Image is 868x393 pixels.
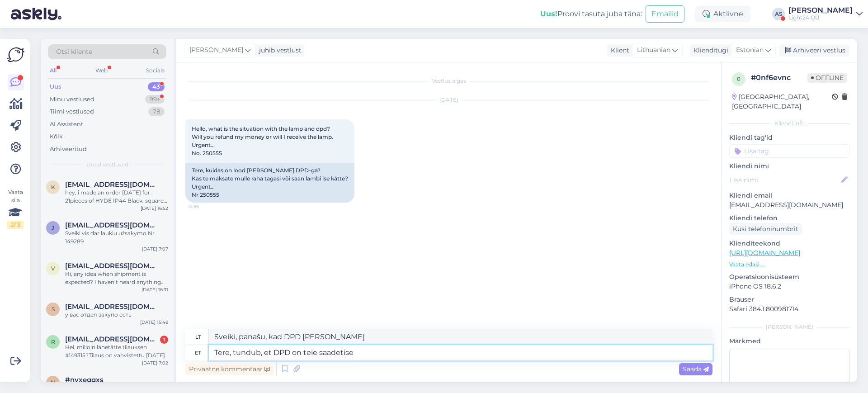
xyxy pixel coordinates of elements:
div: Kliendi info [729,119,850,128]
span: j [52,224,54,231]
div: 1 [160,336,168,344]
span: Otsi kliente [56,47,92,57]
span: s [52,306,55,313]
p: Märkmed [729,336,850,346]
textarea: Sveiki, panašu, kad DPD [PERSON_NAME] [209,329,712,345]
a: [PERSON_NAME]Light24 OÜ [788,7,863,21]
p: Kliendi tag'id [729,133,850,142]
span: k [51,184,55,190]
span: ritvaleinonen@hotmail.com [65,335,159,343]
div: Arhiveeritud [50,145,87,154]
div: Kõik [50,132,63,141]
p: Brauser [729,295,850,304]
img: Askly Logo [7,46,24,63]
div: Minu vestlused [50,95,94,104]
span: n [51,379,55,386]
div: [DATE] 7:07 [142,246,168,252]
p: Kliendi nimi [729,161,850,171]
input: Lisa tag [729,144,850,158]
div: 78 [148,107,165,116]
div: Hei, milloin lähetätte tilauksen #149315?Tilaus on vahvistettu [DATE]. [65,343,168,360]
div: Klient [607,46,629,55]
div: Uus [50,82,61,91]
span: Uued vestlused [86,161,128,169]
div: Arhiveeri vestlus [779,44,849,57]
div: 2 / 3 [7,221,24,229]
input: Lisa nimi [730,175,840,185]
div: [DATE] 16:31 [142,286,168,293]
p: Kliendi telefon [729,213,850,223]
div: # 0nf6evnc [751,72,807,83]
p: [EMAIL_ADDRESS][DOMAIN_NAME] [729,200,850,210]
div: juhib vestlust [255,46,302,55]
span: #nyxeggxs [65,376,104,384]
span: 0 [737,76,741,82]
span: Offline [807,73,847,83]
span: shahzoda@ovivoelektrik.com.tr [65,303,159,311]
div: Tiimi vestlused [50,107,94,116]
span: Lithuanian [637,45,670,55]
div: [PERSON_NAME] [729,323,850,331]
span: 12:56 [188,203,222,210]
div: Aktiivne [695,6,750,22]
div: hey, i made an order [DATE] for : 21pieces of HYDE IP44 Black, square lamps We opened the package... [65,189,168,205]
span: Hello, what is the situation with the lamp and dpd? Will you refund my money or will I receive th... [192,125,333,156]
div: Sveiki vis dar laukiu užsakymo Nr. 149289 [65,229,168,246]
div: [DATE] 16:52 [141,205,168,212]
span: vanheiningenruud@gmail.com [65,262,159,270]
div: 99+ [145,95,165,104]
div: Tere, kuidas on lood [PERSON_NAME] DPD-ga? Kas te maksate mulle raha tagasi või saan lambi ise kä... [185,163,354,203]
div: Hi, any idea when shipment is expected? I haven’t heard anything yet. Commande n°149638] ([DATE])... [65,270,168,286]
div: Socials [144,65,166,76]
div: у вас отдел закупо есть [65,311,168,319]
p: Kliendi email [729,191,850,200]
div: [DATE] 15:48 [140,319,168,326]
div: AS [772,8,785,20]
p: iPhone OS 18.6.2 [729,282,850,291]
div: [DATE] [185,96,712,104]
div: et [195,345,201,360]
div: AI Assistent [50,120,83,129]
span: kuninkaantie752@gmail.com [65,180,159,189]
p: Safari 384.1.800981714 [729,304,850,314]
div: [GEOGRAPHIC_DATA], [GEOGRAPHIC_DATA] [732,92,832,111]
textarea: Tere, tundub, et DPD on teie saadetise [209,345,712,360]
div: lt [195,329,201,345]
div: Light24 OÜ [788,14,853,21]
div: Web [94,65,109,76]
b: Uus! [540,9,557,18]
p: Operatsioonisüsteem [729,272,850,282]
p: Vaata edasi ... [729,260,850,269]
div: [PERSON_NAME] [788,7,853,14]
span: v [51,265,55,272]
span: Estonian [736,45,764,55]
div: [DATE] 7:02 [142,360,168,366]
span: Saada [683,365,709,373]
span: r [51,338,55,345]
p: Klienditeekond [729,239,850,248]
div: Privaatne kommentaar [185,363,274,375]
div: Proovi tasuta juba täna: [540,9,642,19]
div: 43 [148,82,165,91]
div: Küsi telefoninumbrit [729,223,802,235]
div: Vestlus algas [185,77,712,85]
button: Emailid [646,5,684,23]
div: Klienditugi [690,46,728,55]
div: Vaata siia [7,188,24,229]
div: All [48,65,58,76]
span: justmisius@gmail.com [65,221,159,229]
a: [URL][DOMAIN_NAME] [729,249,800,257]
span: [PERSON_NAME] [189,45,243,55]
